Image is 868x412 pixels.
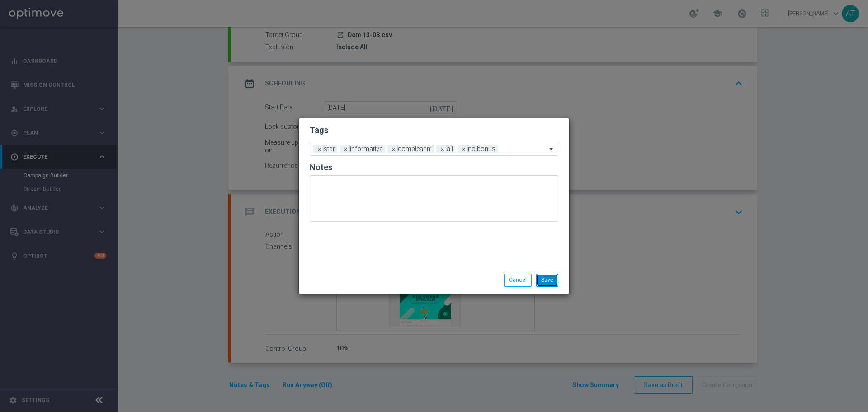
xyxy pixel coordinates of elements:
[310,162,558,173] h2: Notes
[444,145,455,153] span: all
[310,125,558,136] h2: Tags
[321,145,337,153] span: star
[396,145,434,153] span: compleanni
[310,142,558,156] ng-select: all, compleanni, informativa, no bonus, star
[466,145,498,153] span: no bonus
[504,274,532,286] button: Cancel
[536,274,558,286] button: Save
[348,145,385,153] span: informativa
[460,145,468,153] span: ×
[390,145,398,153] span: ×
[342,145,350,153] span: ×
[439,145,447,153] span: ×
[316,145,324,153] span: ×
